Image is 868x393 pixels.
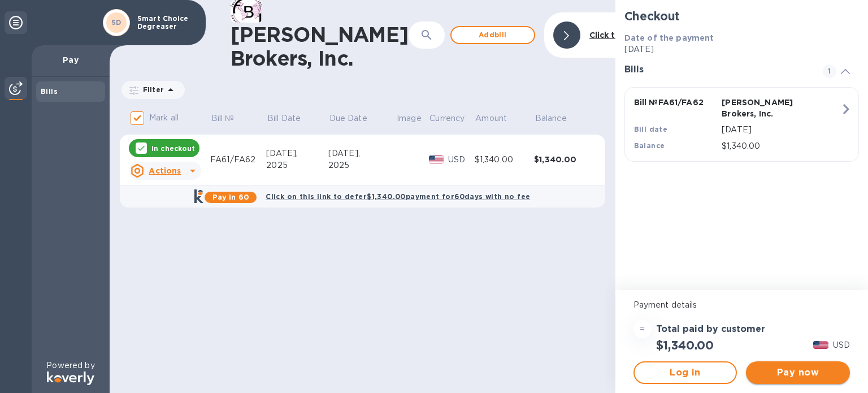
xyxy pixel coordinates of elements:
[475,113,507,124] p: Amount
[833,339,850,351] p: USD
[450,26,535,44] button: Addbill
[211,113,235,124] p: Bill №
[534,154,594,165] div: $1,340.00
[633,299,850,311] p: Payment details
[624,64,809,75] h3: Bills
[535,113,567,124] p: Balance
[656,324,765,335] h3: Total paid by customer
[328,148,396,159] div: [DATE],
[656,338,714,352] h2: $1,340.00
[624,9,859,23] h2: Checkout
[448,154,474,166] p: USD
[329,113,382,124] span: Due Date
[267,113,315,124] span: Bill Date
[266,159,328,171] div: 2025
[111,18,121,27] b: SD
[149,112,179,124] p: Mark all
[634,97,718,108] p: Bill № FA61/FA62
[746,361,850,384] button: Pay now
[634,141,665,150] b: Balance
[41,87,58,96] b: Bills
[475,154,534,166] div: $1,340.00
[267,113,301,124] p: Bill Date
[266,192,530,201] b: Click on this link to defer $1,340.00 payment for 60 days with no fee
[624,44,859,55] p: [DATE]
[589,31,642,40] b: Click to hide
[211,113,249,124] span: Bill №
[137,15,194,31] p: Smart Choice Degreaser
[231,23,409,70] h1: [PERSON_NAME] Brokers, Inc.
[722,124,840,136] p: [DATE]
[266,148,328,159] div: [DATE],
[461,28,525,42] span: Add bill
[47,372,94,385] img: Logo
[633,320,652,338] div: =
[212,193,249,201] b: Pay in 60
[755,366,841,379] span: Pay now
[644,366,727,379] span: Log in
[813,341,828,349] img: USD
[823,64,836,78] span: 1
[624,33,714,42] b: Date of the payment
[138,85,164,94] p: Filter
[41,54,101,66] p: Pay
[328,159,396,171] div: 2025
[329,113,367,124] p: Due Date
[46,360,94,372] p: Powered by
[633,361,737,384] button: Log in
[397,113,422,124] p: Image
[535,113,581,124] span: Balance
[149,166,181,175] u: Actions
[624,87,859,162] button: Bill №FA61/FA62[PERSON_NAME] Brokers, Inc.Bill date[DATE]Balance$1,340.00
[634,125,668,133] b: Bill date
[722,140,840,152] p: $1,340.00
[210,154,266,166] div: FA61/FA62
[429,156,444,163] img: USD
[429,113,465,124] p: Currency
[475,113,522,124] span: Amount
[151,144,195,153] p: In checkout
[722,97,805,119] p: [PERSON_NAME] Brokers, Inc.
